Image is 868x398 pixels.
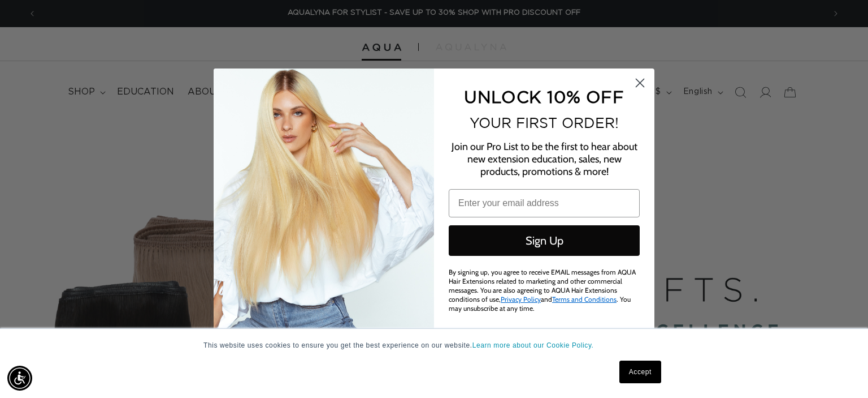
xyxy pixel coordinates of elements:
span: YOUR FIRST ORDER! [470,115,619,131]
a: Terms and Conditions [552,295,617,303]
span: UNLOCK 10% OFF [464,87,624,106]
iframe: Chat Widget [811,344,868,398]
p: This website uses cookies to ensure you get the best experience on our website. [203,340,665,350]
a: Learn more about our Cookie Policy. [472,341,594,349]
div: Accessibility Menu [7,366,32,391]
span: By signing up, you agree to receive EMAIL messages from AQUA Hair Extensions related to marketing... [449,268,636,313]
button: Sign Up [449,225,640,256]
span: Join our Pro List to be the first to hear about new extension education, sales, new products, pro... [452,140,637,178]
a: Privacy Policy [501,295,541,303]
a: Accept [619,361,661,383]
img: daab8b0d-f573-4e8c-a4d0-05ad8d765127.png [214,69,434,329]
button: Close dialog [630,73,650,93]
input: Enter your email address [449,189,640,217]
